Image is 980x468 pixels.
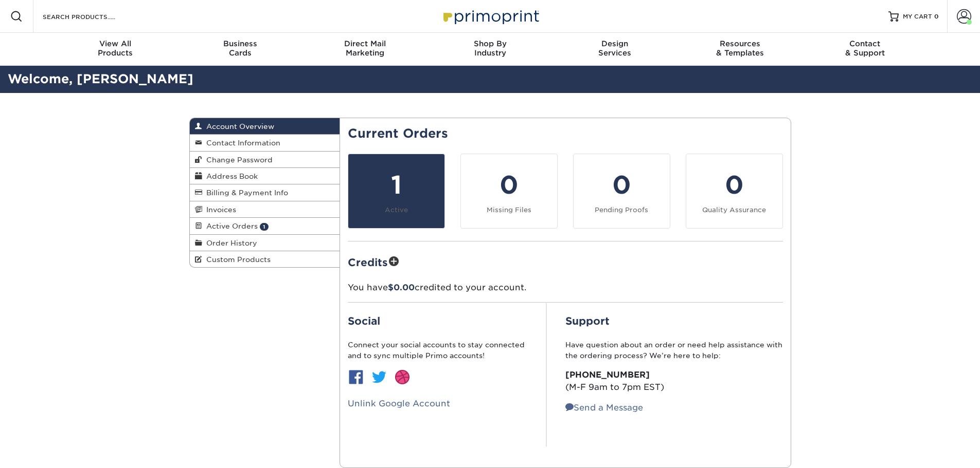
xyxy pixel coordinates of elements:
p: (M-F 9am to 7pm EST) [565,369,783,394]
p: Have question about an order or need help assistance with the ordering process? We’re here to help: [565,340,783,361]
a: Contact& Support [803,33,928,66]
span: Active Orders [202,222,258,230]
a: 1 Active [348,154,445,229]
span: Shop By [427,39,553,48]
a: Invoices [190,201,340,218]
div: 1 [354,166,438,203]
div: Cards [177,39,302,58]
a: Account Overview [190,118,340,135]
a: Contact Information [190,135,340,151]
a: Active Orders 1 [190,218,340,234]
span: $0.00 [388,283,415,292]
p: You have credited to your account. [348,282,783,294]
div: & Support [803,39,928,58]
span: Order History [202,239,257,247]
div: 0 [467,166,551,203]
p: Connect your social accounts to stay connected and to sync multiple Primo accounts! [348,340,528,361]
span: Business [177,39,302,48]
span: Design [553,39,678,48]
small: Missing Files [487,206,531,214]
a: Change Password [190,152,340,168]
a: View AllProducts [53,33,178,66]
h2: Credits [348,254,783,270]
small: Pending Proofs [595,206,648,214]
a: Shop ByIndustry [427,33,553,66]
span: Contact Information [202,139,280,147]
span: Billing & Payment Info [202,189,288,197]
a: Billing & Payment Info [190,184,340,201]
span: Invoices [202,205,236,214]
div: 0 [580,166,664,203]
span: 0 [934,13,939,20]
span: Address Book [202,172,258,180]
a: Order History [190,235,340,251]
a: 0 Missing Files [460,154,558,229]
input: SEARCH PRODUCTS..... [42,10,142,23]
img: btn-twitter.jpg [371,369,387,385]
div: Industry [427,39,553,58]
div: Marketing [302,39,427,58]
a: 0 Quality Assurance [686,154,783,229]
div: 0 [692,166,776,203]
div: & Templates [678,39,803,58]
a: Custom Products [190,251,340,267]
iframe: Google Customer Reviews [3,437,87,464]
a: 0 Pending Proofs [573,154,670,229]
div: Products [53,39,178,58]
span: MY CART [903,12,932,21]
h2: Social [348,315,528,327]
img: btn-dribbble.jpg [394,369,411,385]
span: Change Password [202,156,273,164]
span: View All [53,39,178,48]
span: Contact [803,39,928,48]
a: Send a Message [565,403,643,413]
small: Active [385,206,408,214]
img: btn-facebook.jpg [348,369,364,385]
span: Account Overview [202,122,274,130]
strong: [PHONE_NUMBER] [565,370,650,380]
a: Address Book [190,168,340,184]
div: Services [553,39,678,58]
span: Custom Products [202,255,271,264]
h2: Current Orders [348,126,783,141]
span: Resources [678,39,803,48]
small: Quality Assurance [702,206,766,214]
span: 1 [260,223,269,231]
a: DesignServices [553,33,678,66]
img: Primoprint [439,5,542,27]
h2: Support [565,315,783,327]
a: Unlink Google Account [348,399,450,408]
a: BusinessCards [177,33,302,66]
a: Resources& Templates [678,33,803,66]
a: Direct MailMarketing [302,33,427,66]
span: Direct Mail [302,39,427,48]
